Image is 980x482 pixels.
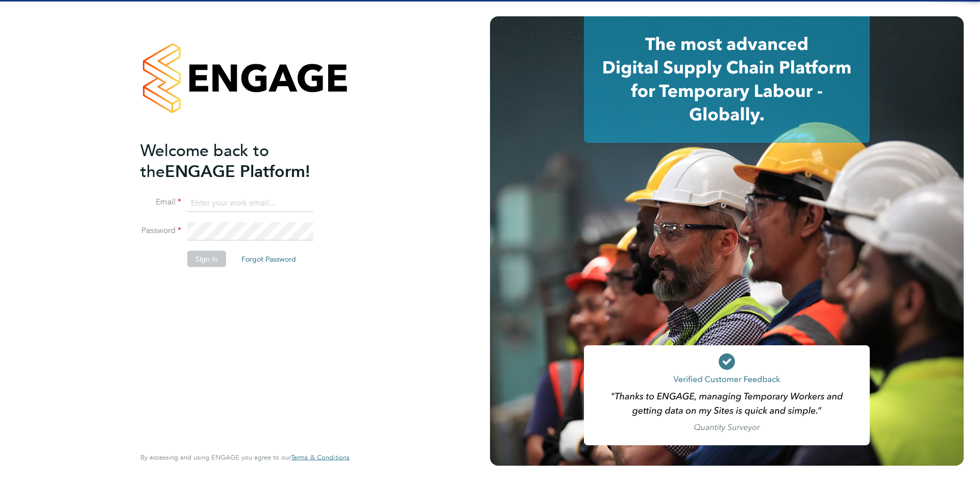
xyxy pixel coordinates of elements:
span: Welcome back to the [140,140,269,181]
label: Email [140,197,181,208]
button: Sign In [187,251,226,267]
input: Enter your work email... [187,194,313,212]
span: By accessing and using ENGAGE you agree to our [140,453,350,462]
label: Password [140,225,181,236]
h2: ENGAGE Platform! [140,140,339,182]
button: Forgot Password [233,251,304,267]
a: Terms & Conditions [291,453,350,462]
